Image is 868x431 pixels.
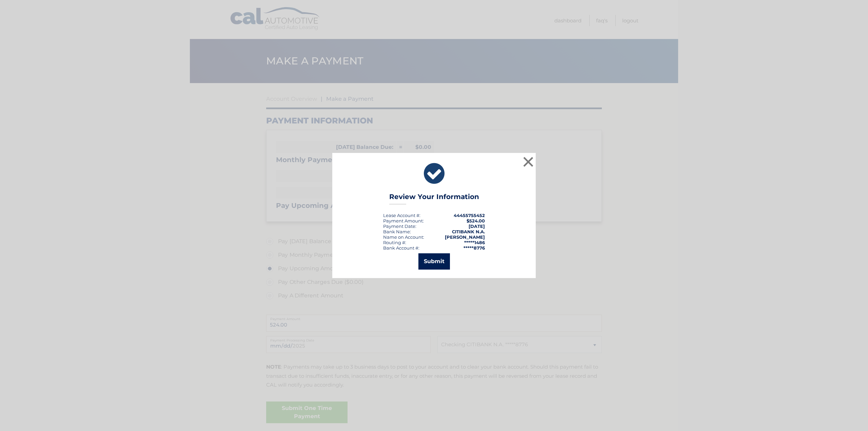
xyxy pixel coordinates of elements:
[383,229,411,234] div: Bank Name:
[445,234,485,240] strong: [PERSON_NAME]
[383,213,420,218] div: Lease Account #:
[521,155,535,169] button: ×
[469,223,485,229] span: [DATE]
[389,193,479,204] h3: Review Your Information
[418,253,450,270] button: Submit
[383,245,419,251] div: Bank Account #:
[383,223,415,229] span: Payment Date
[454,213,485,218] strong: 44455755452
[467,218,485,223] span: $524.00
[383,234,424,240] div: Name on Account:
[383,218,424,223] div: Payment Amount:
[383,240,406,245] div: Routing #:
[383,223,416,229] div: :
[452,229,485,234] strong: CITIBANK N.A.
